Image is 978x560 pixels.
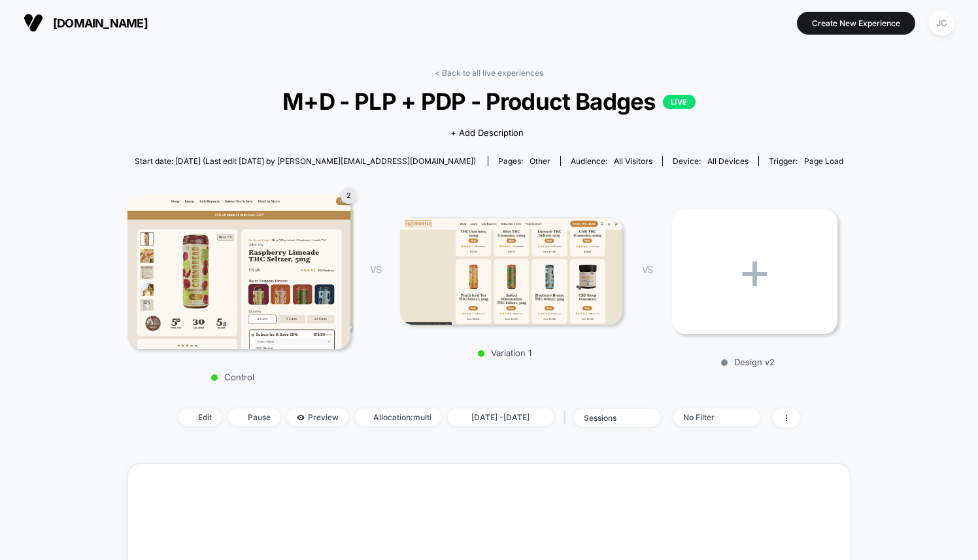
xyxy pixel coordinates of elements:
span: All Visitors [614,156,652,166]
button: Create New Experience [797,12,915,35]
p: Control [121,372,344,382]
span: Pause [228,408,280,426]
p: Variation 1 [394,348,615,358]
span: M+D - PLP + PDP - Product Badges [164,88,815,115]
span: Edit [178,408,222,426]
img: Variation 1 main [400,218,622,325]
button: JC [925,10,958,37]
a: < Back to all live experiences [435,68,543,78]
span: all devices [707,156,749,166]
span: | [560,408,574,427]
span: Allocation: multi [355,408,441,426]
span: [DOMAIN_NAME] [53,16,148,30]
span: Preview [287,408,348,426]
img: Control main [127,194,350,350]
div: sessions [584,413,636,423]
div: Audience: [571,156,652,166]
div: JC [929,10,954,36]
p: Design v2 [666,357,831,367]
div: Trigger: [769,156,843,166]
div: No Filter [683,412,735,422]
div: Pages: [498,156,550,166]
div: + [672,209,837,334]
p: LIVE [663,95,696,109]
button: [DOMAIN_NAME] [20,12,152,33]
span: + Add Description [450,127,524,140]
div: 2 [341,188,357,204]
span: VS [370,264,380,275]
img: Visually logo [24,13,43,33]
span: other [530,156,550,166]
span: Start date: [DATE] (Last edit [DATE] by [PERSON_NAME][EMAIL_ADDRESS][DOMAIN_NAME]) [135,156,476,166]
span: VS [642,264,652,275]
span: Page Load [804,156,843,166]
span: Device: [662,156,758,166]
span: [DATE] - [DATE] [448,408,554,426]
